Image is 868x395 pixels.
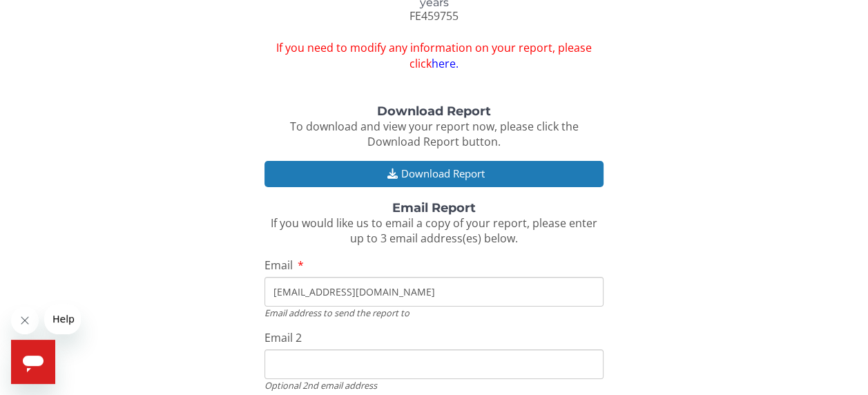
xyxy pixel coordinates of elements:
[264,307,604,319] div: Email address to send the report to
[409,8,459,23] span: FE459755
[271,215,597,247] span: If you would like us to email a copy of your report, please enter up to 3 email address(es) below.
[264,379,604,392] div: Optional 2nd email address
[392,200,476,215] strong: Email Report
[432,56,459,71] a: here.
[377,104,491,119] strong: Download Report
[44,304,81,334] iframe: Message from company
[11,307,39,334] iframe: Close message
[264,330,302,345] span: Email 2
[289,119,578,150] span: To download and view your report now, please click the Download Report button.
[264,161,604,186] button: Download Report
[11,340,55,384] iframe: Button to launch messaging window
[264,258,293,273] span: Email
[264,40,604,72] span: If you need to modify any information on your report, please click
